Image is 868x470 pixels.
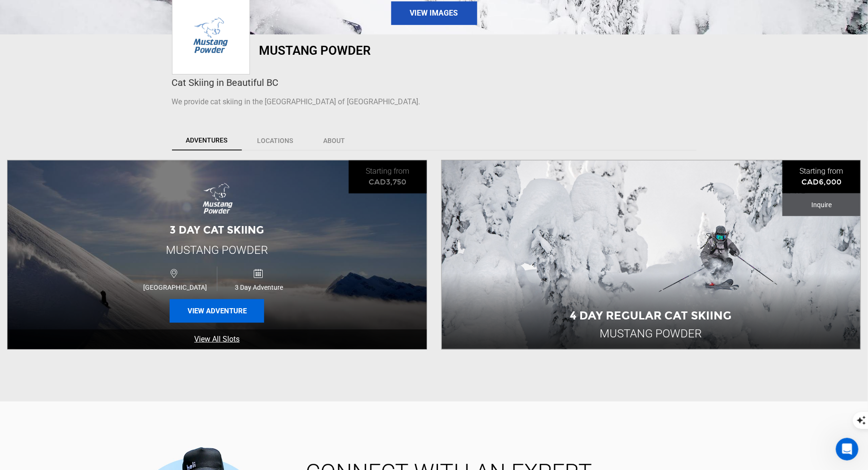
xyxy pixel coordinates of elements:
button: Kite [52,252,79,271]
a: View All Slots [8,329,427,350]
button: Something Else [111,298,177,317]
button: Fish [84,252,111,271]
button: Home [148,4,166,22]
button: View Adventure [170,299,264,323]
button: Custom Trip [123,275,177,294]
div: Cat Skiing in Beautiful BC [172,76,696,90]
iframe: Intercom live chat [836,438,859,461]
a: Adventures [172,131,242,151]
div: Carl says… [8,54,181,169]
span: Mustang Powder [166,243,268,257]
a: View Images [391,1,477,25]
button: Bike [92,275,120,294]
span: 3 Day Cat Skiing [170,224,264,236]
h1: Mustang Powder [259,44,524,57]
img: Profile image for Carl [27,5,42,20]
div: Welcome to Heli! 👋We are a marketplace for adventures all over the world.There are absolutely no ... [8,54,155,149]
button: Safari [54,275,87,294]
div: [PERSON_NAME] • 2m ago [15,151,91,156]
b: There are absolutely no mark-ups when you book with [PERSON_NAME]. [15,88,141,114]
img: images [196,180,238,218]
button: go back [6,4,24,22]
span: 3 Day Adventure [217,284,301,291]
div: Close [166,4,183,21]
button: Dive [147,252,177,271]
a: About [309,131,360,151]
button: Ski [24,252,48,271]
span: [GEOGRAPHIC_DATA] [133,284,217,291]
h1: [PERSON_NAME] [46,5,107,12]
p: We provide cat skiing in the [GEOGRAPHIC_DATA] of [GEOGRAPHIC_DATA]. [172,97,696,108]
p: The team can also help [46,12,118,21]
div: Welcome to Heli! 👋 We are a marketplace for adventures all over the world. What type of adventure... [15,60,147,143]
a: Locations [243,131,308,151]
button: Surf [116,252,144,271]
